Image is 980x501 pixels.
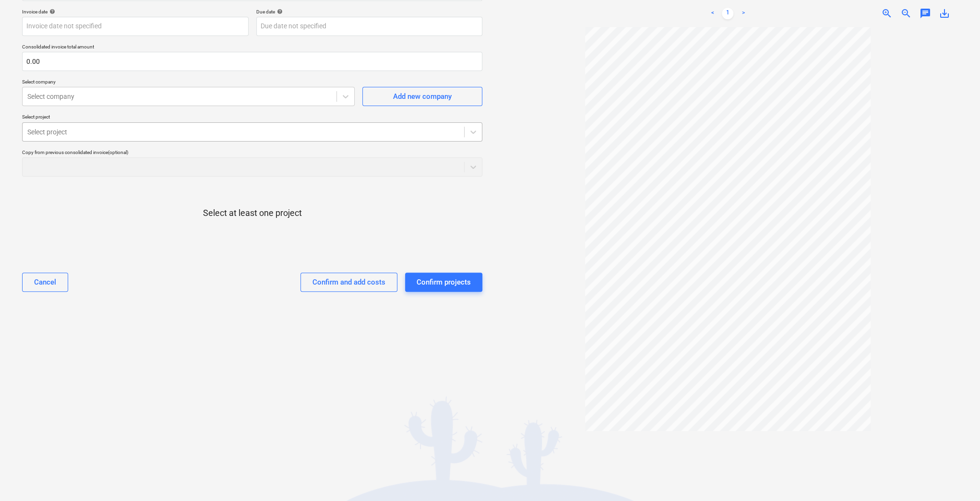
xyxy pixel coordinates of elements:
button: Cancel [22,273,68,292]
span: save_alt [939,8,950,19]
div: Add new company [393,90,452,103]
div: Invoice date [22,9,249,15]
span: zoom_out [900,8,912,19]
div: Cancel [34,276,56,288]
span: chat [920,8,931,19]
div: Confirm and add costs [312,276,385,288]
a: Next page [737,8,749,19]
button: Add new company [362,87,482,106]
span: help [275,9,283,14]
span: zoom_in [881,8,893,19]
p: Select company [22,79,355,87]
div: Confirm projects [417,276,471,288]
input: Consolidated invoice total amount [22,52,482,71]
span: help [48,9,55,14]
button: Confirm projects [405,273,482,292]
button: Confirm and add costs [300,273,397,292]
a: Previous page [706,8,718,19]
iframe: Chat Widget [932,455,980,501]
div: Due date [256,9,483,15]
p: Select at least one project [203,207,302,219]
input: Due date not specified [256,17,483,36]
p: Select project [22,114,482,122]
a: Page 1 is your current page [722,8,733,19]
input: Invoice date not specified [22,17,249,36]
div: Copy from previous consolidated invoice (optional) [22,149,482,155]
p: Consolidated invoice total amount [22,44,482,52]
